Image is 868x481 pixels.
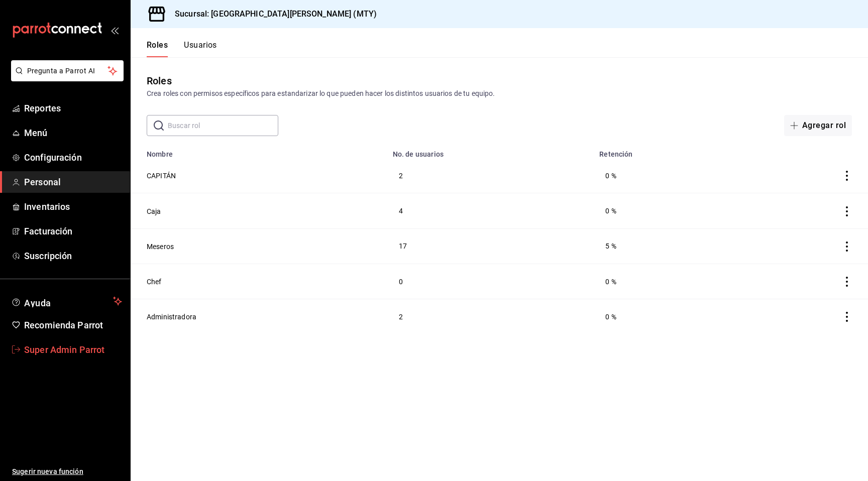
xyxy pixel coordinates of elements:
div: Crea roles con permisos específicos para estandarizar lo que pueden hacer los distintos usuarios ... [147,88,852,99]
td: 0 % [593,264,742,299]
h3: Sucursal: [GEOGRAPHIC_DATA][PERSON_NAME] (MTY) [167,8,377,20]
button: Chef [147,277,162,287]
button: actions [842,171,852,181]
span: Menú [24,126,122,140]
div: navigation tabs [147,40,217,57]
button: Usuarios [184,40,217,57]
span: Ayuda [24,295,109,307]
th: Retención [593,144,742,158]
button: actions [842,242,852,252]
button: CAPITÁN [147,171,176,181]
span: Recomienda Parrot [24,318,122,332]
input: Buscar rol [168,115,278,136]
span: Super Admin Parrot [24,343,122,356]
td: 2 [387,158,594,193]
span: Suscripción [24,249,122,263]
button: Caja [147,206,161,216]
span: Sugerir nueva función [12,466,122,477]
a: Pregunta a Parrot AI [7,73,124,83]
td: 2 [387,299,594,334]
td: 0 % [593,158,742,193]
div: Roles [147,73,172,88]
button: actions [842,277,852,287]
th: Nombre [131,144,387,158]
span: Configuración [24,151,122,164]
td: 4 [387,193,594,228]
span: Reportes [24,101,122,115]
button: actions [842,206,852,216]
button: Administradora [147,312,196,322]
button: Agregar rol [784,115,852,136]
td: 17 [387,228,594,264]
td: 0 % [593,299,742,334]
button: Roles [147,40,168,57]
th: No. de usuarios [387,144,594,158]
span: Inventarios [24,200,122,213]
td: 0 [387,264,594,299]
td: 5 % [593,228,742,264]
span: Personal [24,175,122,189]
button: actions [842,312,852,322]
button: Meseros [147,242,174,252]
span: Pregunta a Parrot AI [27,66,108,76]
td: 0 % [593,193,742,228]
button: Pregunta a Parrot AI [11,60,124,81]
button: open_drawer_menu [111,26,119,34]
span: Facturación [24,224,122,238]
